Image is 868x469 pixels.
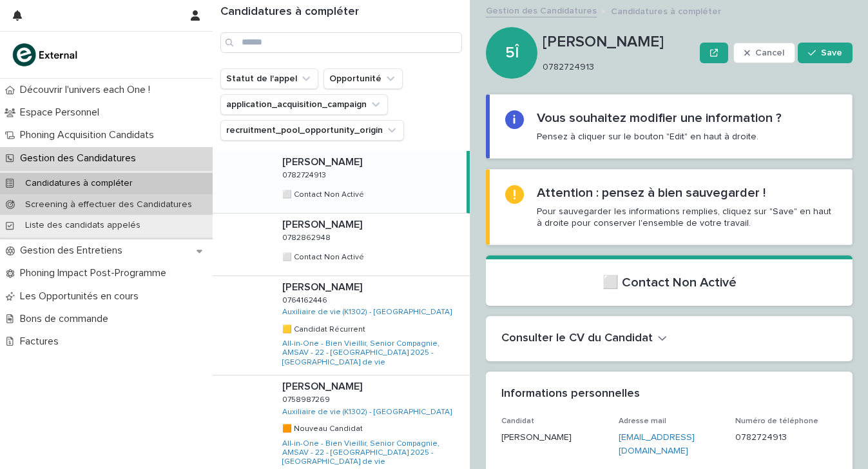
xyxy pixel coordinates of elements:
[735,431,837,444] p: 0782724913
[220,94,388,115] button: application_acquisition_campaign
[15,129,164,141] p: Phoning Acquisition Candidats
[501,332,653,346] h2: Consulter le CV du Candidat
[733,43,795,63] button: Cancel
[282,339,465,367] a: All-in-One - Bien Vieillir, Senior Compagnie, AMSAV - 22 - [GEOGRAPHIC_DATA] 2025 - [GEOGRAPHIC_D...
[15,267,177,279] p: Phoning Impact Post-Programme
[213,214,470,276] a: [PERSON_NAME][PERSON_NAME] 07828629480782862948 ⬜ Contact Non Activé⬜ Contact Non Activé
[798,43,853,63] button: Save
[537,110,782,126] h2: Vous souhaitez modifier une information ?
[537,206,836,229] p: Pour sauvegarder les informations remplies, cliquez sur "Save" en haut à droite pour conserver l'...
[619,433,695,455] a: [EMAIL_ADDRESS][DOMAIN_NAME]
[10,42,81,68] img: bc51vvfgR2QLHU84CWIQ
[282,393,333,404] p: 0758987269
[220,5,462,19] h1: Candidatures à compléter
[735,417,818,425] span: Numéro de téléphone
[213,276,470,376] a: [PERSON_NAME][PERSON_NAME] 07641624460764162446 Auxiliaire de vie (K1302) - [GEOGRAPHIC_DATA] 🟨 C...
[282,408,452,417] a: Auxiliaire de vie (K1302) - [GEOGRAPHIC_DATA]
[213,151,470,214] a: [PERSON_NAME][PERSON_NAME] 07827249130782724913 ⬜ Contact Non Activé⬜ Contact Non Activé
[282,231,333,243] p: 0782862948
[501,332,667,346] button: Consulter le CV du Candidat
[15,199,202,210] p: Screening à effectuer des Candidatures
[543,62,690,73] p: 0782724913
[15,335,69,348] p: Factures
[537,131,758,143] p: Pensez à cliquer sur le bouton "Edit" en haut à droite.
[15,290,149,303] p: Les Opportunités en cours
[15,220,151,231] p: Liste des candidats appelés
[323,68,403,89] button: Opportunité
[537,185,766,201] h2: Attention : pensez à bien sauvegarder !
[486,3,597,17] a: Gestion des Candidatures
[15,313,119,325] p: Bons de commande
[15,244,133,257] p: Gestion des Entretiens
[282,279,365,294] p: [PERSON_NAME]
[15,84,160,96] p: Découvrir l'univers each One !
[821,48,842,57] span: Save
[282,154,365,168] p: [PERSON_NAME]
[282,308,452,317] a: Auxiliaire de vie (K1302) - [GEOGRAPHIC_DATA]
[220,32,462,53] input: Search
[15,152,146,165] p: Gestion des Candidatures
[501,417,534,425] span: Candidat
[282,250,367,262] p: ⬜ Contact Non Activé
[282,216,365,231] p: [PERSON_NAME]
[282,188,367,199] p: ⬜ Contact Non Activé
[282,378,365,393] p: [PERSON_NAME]
[501,275,837,290] p: ⬜ Contact Non Activé
[15,178,143,189] p: Candidatures à compléter
[501,387,640,401] h2: Informations personnelles
[282,439,465,467] a: All-in-One - Bien Vieillir, Senior Compagnie, AMSAV - 22 - [GEOGRAPHIC_DATA] 2025 - [GEOGRAPHIC_D...
[501,431,603,444] p: [PERSON_NAME]
[220,120,404,141] button: recruitment_pool_opportunity_origin
[282,323,368,334] p: 🟨 Candidat Récurrent
[282,168,329,180] p: 0782724913
[755,48,784,57] span: Cancel
[282,422,365,434] p: 🟧 Nouveau Candidat
[15,106,110,119] p: Espace Personnel
[619,417,666,425] span: Adresse mail
[282,294,330,305] p: 0764162446
[220,68,318,89] button: Statut de l'appel
[543,33,695,52] p: [PERSON_NAME]
[611,3,721,17] p: Candidatures à compléter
